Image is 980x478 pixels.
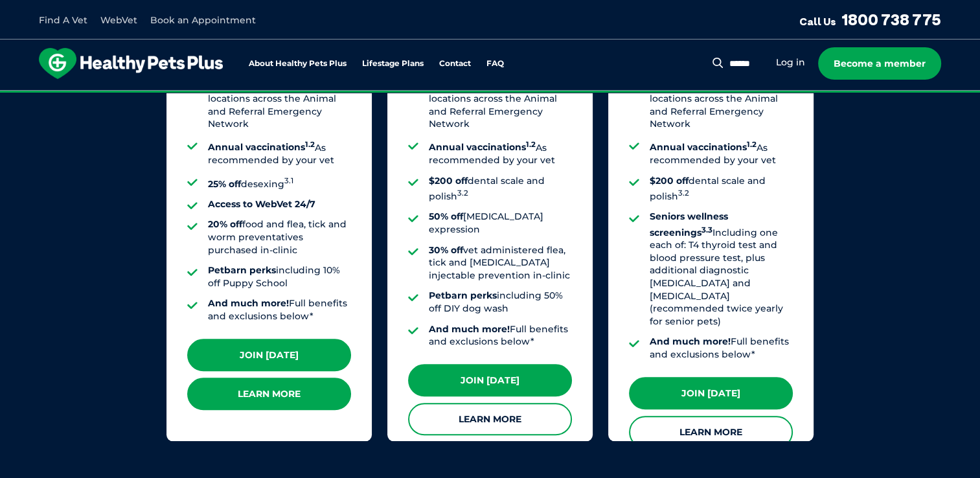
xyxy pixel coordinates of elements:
img: hpp-logo [39,48,223,79]
li: food and flea, tick and worm preventatives purchased in-clinic [208,218,351,256]
a: Call Us1800 738 775 [799,10,941,29]
strong: 20% off [208,218,242,230]
span: Call Us [799,15,836,28]
a: FAQ [486,60,504,68]
strong: $200 off [429,175,468,187]
li: Full benefits and exclusions below* [208,297,351,323]
span: Proactive, preventative wellness program designed to keep your pet healthier and happier for longer [248,91,732,102]
li: [MEDICAL_DATA] expression [429,211,572,236]
strong: $200 off [650,175,689,187]
li: dental scale and polish [650,175,793,203]
a: Join [DATE] [408,364,572,396]
strong: 50% off [429,211,463,222]
a: Learn More [408,403,572,435]
a: WebVet [100,14,137,26]
li: Full benefits and exclusions below* [650,336,793,361]
strong: 30% off [429,244,463,256]
a: Find A Vet [39,14,87,26]
strong: And much more! [208,297,289,309]
sup: 3.3 [701,225,712,234]
strong: Annual vaccinations [429,141,536,153]
a: Learn More [629,416,793,448]
sup: 1.2 [526,140,536,149]
a: Lifestage Plans [362,60,424,68]
li: Full benefits and exclusions below* [429,323,572,348]
sup: 1.2 [305,140,315,149]
button: Search [710,56,726,69]
li: As recommended by your vet [208,139,351,167]
strong: Annual vaccinations [208,141,315,153]
sup: 3.1 [284,176,293,185]
a: About Healthy Pets Plus [249,60,347,68]
a: Join [DATE] [629,377,793,409]
sup: 3.2 [457,188,468,198]
li: As recommended by your vet [429,139,572,167]
li: including 10% off Puppy School [208,264,351,290]
strong: Petbarn perks [208,264,276,276]
a: Learn More [187,378,351,410]
sup: 3.2 [678,188,689,198]
a: Become a member [818,47,941,80]
strong: And much more! [650,336,731,347]
strong: 25% off [208,177,241,189]
li: dental scale and polish [429,175,572,203]
sup: 1.2 [747,140,757,149]
strong: Annual vaccinations [650,141,757,153]
strong: Petbarn perks [429,290,497,301]
li: desexing [208,175,351,190]
li: vet administered flea, tick and [MEDICAL_DATA] injectable prevention in-clinic [429,244,572,282]
a: Book an Appointment [150,14,256,26]
a: Contact [439,60,471,68]
strong: Access to WebVet 24/7 [208,198,315,210]
li: Including one each of: T4 thyroid test and blood pressure test, plus additional diagnostic [MEDIC... [650,211,793,328]
strong: And much more! [429,323,510,335]
li: including 50% off DIY dog wash [429,290,572,315]
a: Log in [776,56,805,69]
strong: Seniors wellness screenings [650,211,728,238]
li: As recommended by your vet [650,139,793,167]
a: Join [DATE] [187,339,351,371]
